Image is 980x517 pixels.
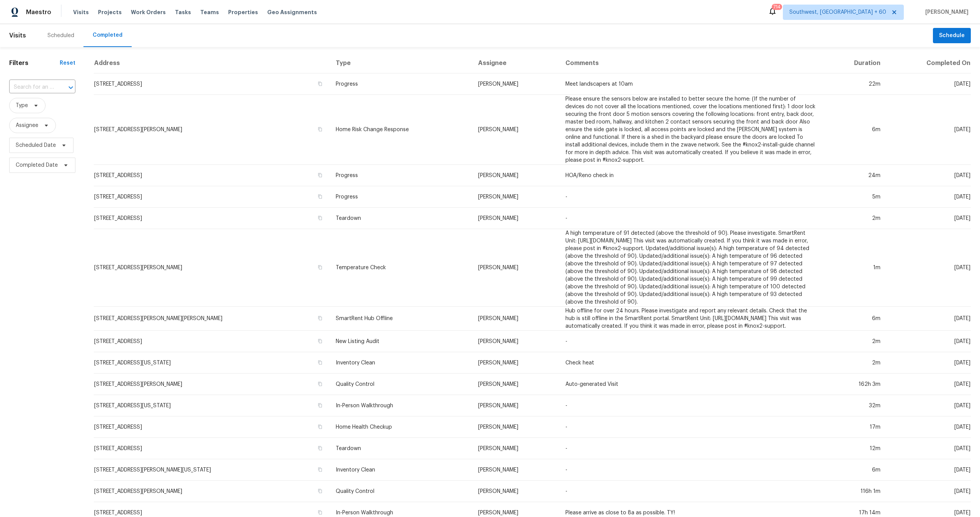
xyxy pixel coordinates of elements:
[887,481,971,502] td: [DATE]
[887,208,971,229] td: [DATE]
[887,186,971,208] td: [DATE]
[94,459,330,481] td: [STREET_ADDRESS][PERSON_NAME][US_STATE]
[472,352,559,374] td: [PERSON_NAME]
[559,229,822,307] td: A high temperature of 91 detected (above the threshold of 90). Please investigate. SmartRent Unit...
[317,338,323,345] button: Copy Address
[822,459,887,481] td: 6m
[175,10,191,15] span: Tasks
[317,359,323,366] button: Copy Address
[60,59,75,67] div: Reset
[887,331,971,352] td: [DATE]
[228,8,258,16] span: Properties
[317,126,323,133] button: Copy Address
[317,445,323,452] button: Copy Address
[472,95,559,165] td: [PERSON_NAME]
[472,459,559,481] td: [PERSON_NAME]
[472,73,559,95] td: [PERSON_NAME]
[559,53,822,73] th: Comments
[922,8,969,16] span: [PERSON_NAME]
[472,229,559,307] td: [PERSON_NAME]
[16,102,28,109] span: Type
[472,331,559,352] td: [PERSON_NAME]
[317,215,323,221] button: Copy Address
[559,73,822,95] td: Meet landscapers at 10am
[73,8,89,16] span: Visits
[887,352,971,374] td: [DATE]
[94,53,330,73] th: Address
[472,186,559,208] td: [PERSON_NAME]
[94,307,330,331] td: [STREET_ADDRESS][PERSON_NAME][PERSON_NAME]
[822,165,887,186] td: 24m
[559,438,822,459] td: -
[330,165,472,186] td: Progress
[317,264,323,271] button: Copy Address
[472,53,559,73] th: Assignee
[887,374,971,395] td: [DATE]
[330,374,472,395] td: Quality Control
[822,331,887,352] td: 2m
[330,53,472,73] th: Type
[472,438,559,459] td: [PERSON_NAME]
[559,307,822,331] td: Hub offline for over 24 hours. Please investigate and report any relevant details. Check that the...
[472,165,559,186] td: [PERSON_NAME]
[773,3,781,11] div: 714
[822,95,887,165] td: 6m
[94,208,330,229] td: [STREET_ADDRESS]
[559,459,822,481] td: -
[330,73,472,95] td: Progress
[822,352,887,374] td: 2m
[822,229,887,307] td: 1m
[330,459,472,481] td: Inventory Clean
[94,95,330,165] td: [STREET_ADDRESS][PERSON_NAME]
[94,186,330,208] td: [STREET_ADDRESS]
[939,31,965,41] span: Schedule
[94,481,330,502] td: [STREET_ADDRESS][PERSON_NAME]
[93,31,122,39] div: Completed
[317,488,323,494] button: Copy Address
[472,374,559,395] td: [PERSON_NAME]
[16,122,38,129] span: Assignee
[94,331,330,352] td: [STREET_ADDRESS]
[330,95,472,165] td: Home Risk Change Response
[559,352,822,374] td: Check heat
[317,80,323,87] button: Copy Address
[887,229,971,307] td: [DATE]
[317,402,323,409] button: Copy Address
[887,165,971,186] td: [DATE]
[887,73,971,95] td: [DATE]
[887,438,971,459] td: [DATE]
[330,208,472,229] td: Teardown
[887,53,971,73] th: Completed On
[94,374,330,395] td: [STREET_ADDRESS][PERSON_NAME]
[559,416,822,438] td: -
[822,186,887,208] td: 5m
[822,481,887,502] td: 116h 1m
[822,416,887,438] td: 17m
[330,307,472,331] td: SmartRent Hub Offline
[16,141,56,149] span: Scheduled Date
[16,161,58,169] span: Completed Date
[789,8,886,16] span: Southwest, [GEOGRAPHIC_DATA] + 60
[887,416,971,438] td: [DATE]
[26,8,51,16] span: Maestro
[94,229,330,307] td: [STREET_ADDRESS][PERSON_NAME]
[822,53,887,73] th: Duration
[94,165,330,186] td: [STREET_ADDRESS]
[559,481,822,502] td: -
[317,193,323,200] button: Copy Address
[317,466,323,473] button: Copy Address
[9,81,54,93] input: Search for an address...
[933,28,971,44] button: Schedule
[472,208,559,229] td: [PERSON_NAME]
[330,438,472,459] td: Teardown
[559,374,822,395] td: Auto-generated Visit
[65,82,76,93] button: Open
[822,374,887,395] td: 162h 3m
[317,172,323,179] button: Copy Address
[47,32,74,39] div: Scheduled
[822,73,887,95] td: 22m
[559,95,822,165] td: Please ensure the sensors below are installed to better secure the home: (If the number of device...
[94,395,330,416] td: [STREET_ADDRESS][US_STATE]
[267,8,317,16] span: Geo Assignments
[200,8,219,16] span: Teams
